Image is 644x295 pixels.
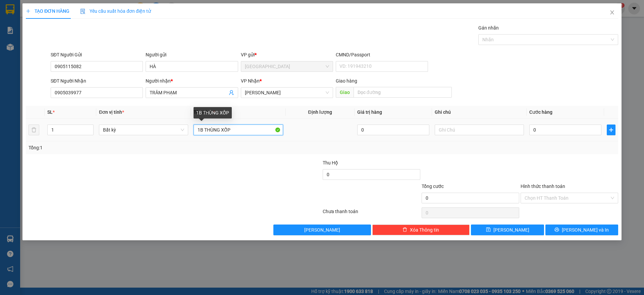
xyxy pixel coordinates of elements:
span: close [609,10,615,15]
label: Gán nhãn [478,25,499,31]
div: Tổng: 1 [29,144,249,151]
span: user-add [229,90,234,95]
div: Người gửi [146,51,238,58]
span: delete [402,227,407,233]
span: Định lượng [308,109,332,115]
input: 0 [357,125,429,135]
input: Dọc đường [354,87,452,98]
button: plus [607,125,615,135]
span: Giá trị hàng [357,109,382,115]
button: printer[PERSON_NAME] và In [545,225,618,235]
span: Bất kỳ [103,125,184,135]
button: Close [603,3,622,22]
button: delete [29,125,39,135]
span: [PERSON_NAME] [493,226,529,234]
button: save[PERSON_NAME] [471,225,544,235]
span: Lê Hồng Phong [245,88,329,98]
div: Người nhận [146,77,238,85]
span: Yêu cầu xuất hóa đơn điện tử [80,8,151,14]
span: plus [26,9,31,13]
span: printer [554,227,559,233]
span: Nha Trang [245,61,329,71]
span: Cước hàng [529,109,552,115]
span: Giao [336,87,354,98]
button: deleteXóa Thông tin [372,225,470,235]
div: 1B THÙNG XỐP [194,107,232,118]
button: [PERSON_NAME] [273,225,371,235]
span: save [486,227,491,233]
label: Hình thức thanh toán [521,184,565,189]
span: TẠO ĐƠN HÀNG [26,8,69,14]
span: SL [47,109,53,115]
div: SĐT Người Gửi [51,51,143,58]
span: Xóa Thông tin [410,226,439,234]
span: Tổng cước [422,184,444,189]
div: CMND/Passport [336,51,428,58]
span: Đơn vị tính [99,109,124,115]
th: Ghi chú [432,106,527,119]
div: Chưa thanh toán [322,208,421,219]
span: [PERSON_NAME] và In [562,226,609,234]
input: Ghi Chú [435,125,524,135]
div: VP gửi [241,51,333,58]
input: VD: Bàn, Ghế [194,125,283,135]
span: [PERSON_NAME] [304,226,340,234]
span: plus [607,127,615,133]
span: VP Nhận [241,78,260,84]
span: Thu Hộ [323,160,338,165]
img: icon [80,9,86,14]
span: Giao hàng [336,78,357,84]
div: SĐT Người Nhận [51,77,143,85]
